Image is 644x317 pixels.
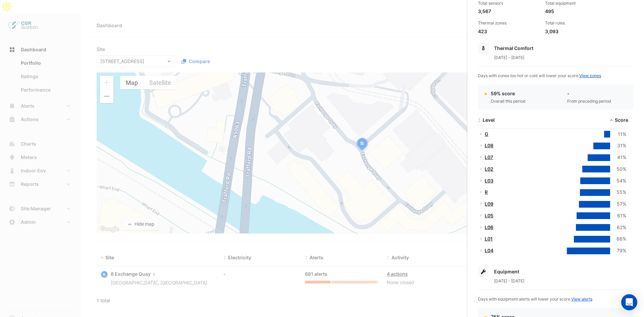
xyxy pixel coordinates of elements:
div: Thermal zones [478,20,540,26]
div: 62% [610,224,626,231]
a: L01 [485,236,493,242]
div: 50% [610,165,626,173]
div: Open Intercom Messenger [621,294,637,310]
a: L09 [485,201,493,207]
a: L02 [485,166,493,172]
a: L05 [485,213,493,218]
a: View zones [579,73,601,78]
div: - [567,90,611,97]
div: 57% [610,200,626,208]
a: R [485,189,488,195]
span: [DATE] - [DATE] [494,278,524,283]
span: Score [615,117,628,123]
div: 3,093 [545,28,607,35]
div: 495 [545,8,607,15]
a: L07 [485,154,493,160]
div: 41% [610,154,626,161]
div: 423 [478,28,540,35]
div: 3,567 [478,8,540,15]
div: 79% [610,247,626,255]
a: L03 [485,178,493,183]
a: L06 [485,224,493,230]
a: L08 [485,143,493,148]
div: Total equipment [545,0,607,6]
a: L04 [485,248,493,253]
span: [DATE] - [DATE] [494,55,524,60]
span: Equipment [494,269,519,274]
div: 31% [610,142,626,150]
span: Days with zones too hot or cold will lower your score. [478,73,601,78]
span: Level [483,117,495,123]
div: Total rules [545,20,607,26]
div: 61% [610,212,626,220]
div: 55% [610,189,626,196]
div: Overall this period [491,98,526,104]
span: Thermal Comfort [494,45,533,51]
div: 59% score [491,90,526,97]
div: 54% [610,177,626,185]
div: From preceding period [567,98,611,104]
div: 66% [610,235,626,243]
a: G [485,131,488,137]
a: View alerts [571,297,592,302]
div: Total sensors [478,0,540,6]
span: Days with equipment alerts will lower your score. [478,297,592,302]
div: 11% [610,130,626,138]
